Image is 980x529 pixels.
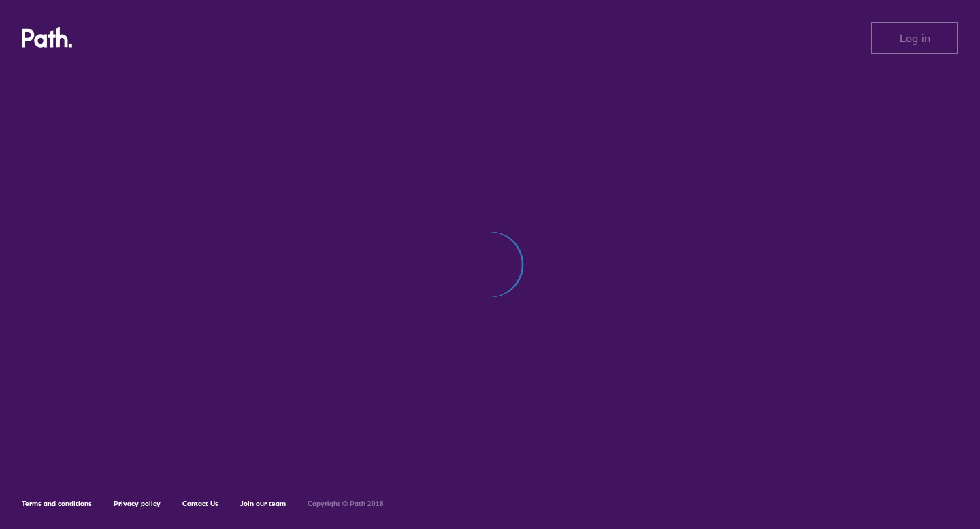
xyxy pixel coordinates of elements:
[900,32,930,44] span: Log in
[114,499,161,508] a: Privacy policy
[308,500,384,508] h6: Copyright © Path 2018
[871,22,958,54] button: Log in
[240,499,286,508] a: Join our team
[22,499,92,508] a: Terms and conditions
[182,499,218,508] a: Contact Us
